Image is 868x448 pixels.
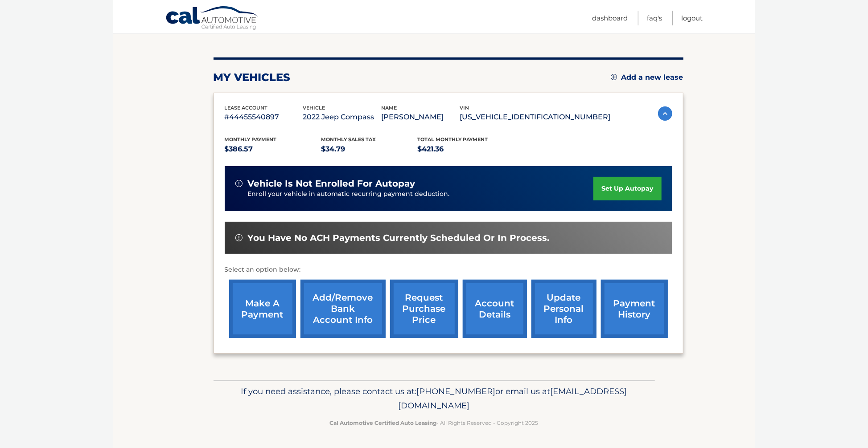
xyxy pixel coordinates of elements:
span: You have no ACH payments currently scheduled or in process. [248,232,550,244]
p: - All Rights Reserved - Copyright 2025 [219,418,649,428]
p: [US_VEHICLE_IDENTIFICATION_NUMBER] [460,111,611,123]
a: request purchase price [390,280,458,338]
p: 2022 Jeep Compass [303,111,382,123]
a: Logout [682,11,703,25]
a: set up autopay [593,177,661,200]
img: add.svg [611,74,617,80]
p: If you need assistance, please contact us at: or email us at [219,384,649,413]
span: Monthly Payment [225,136,277,143]
p: [PERSON_NAME] [382,111,460,123]
h2: my vehicles [214,71,291,84]
span: [PHONE_NUMBER] [417,386,496,396]
a: account details [463,280,527,338]
span: vehicle is not enrolled for autopay [248,178,415,189]
strong: Cal Automotive Certified Auto Leasing [330,419,437,426]
img: accordion-active.svg [658,106,672,121]
a: update personal info [531,280,596,338]
a: Cal Automotive [165,6,259,32]
a: Dashboard [592,11,628,25]
span: vehicle [303,105,325,111]
span: [EMAIL_ADDRESS][DOMAIN_NAME] [399,386,627,411]
p: Select an option below: [225,265,672,275]
a: make a payment [229,280,296,338]
a: FAQ's [647,11,662,25]
span: Monthly sales Tax [321,136,376,143]
span: name [382,105,397,111]
a: Add/Remove bank account info [300,280,386,338]
a: payment history [601,280,668,338]
span: Total Monthly Payment [418,136,488,143]
p: $386.57 [225,143,321,155]
img: alert-white.svg [235,180,243,187]
img: alert-white.svg [235,234,243,241]
p: #44455540897 [225,111,303,123]
p: $421.36 [418,143,514,155]
a: Add a new lease [611,73,683,82]
span: lease account [225,105,268,111]
span: vin [460,105,469,111]
p: $34.79 [321,143,418,155]
p: Enroll your vehicle in automatic recurring payment deduction. [248,189,594,199]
